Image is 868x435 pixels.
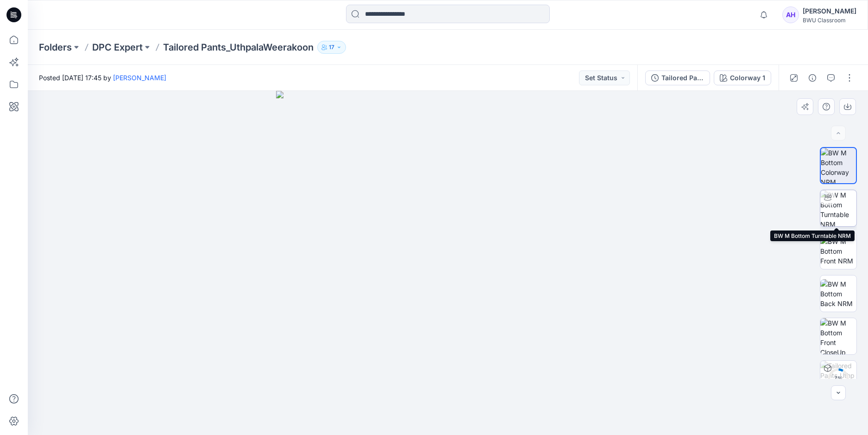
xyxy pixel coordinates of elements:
button: Tailored Pants_UthpalaWeerakoon [645,70,710,85]
span: Posted [DATE] 17:45 by [39,73,166,83]
div: [PERSON_NAME] [803,6,856,17]
button: Details [805,70,820,85]
div: Colorway 1 [730,73,765,83]
a: Folders [39,41,72,54]
div: Tailored Pants_UthpalaWeerakoon [661,73,704,83]
img: BW M Bottom Front CloseUp NRM [820,318,856,354]
button: Colorway 1 [714,70,771,85]
img: BW M Bottom Back NRM [820,279,856,308]
img: BW M Bottom Turntable NRM [820,190,856,226]
div: 7 % [827,375,849,383]
div: AH [782,6,799,23]
button: 17 [317,41,346,54]
div: BWU Classroom [803,17,856,24]
p: 17 [329,42,334,52]
p: Tailored Pants_UthpalaWeerakoon [163,41,314,54]
img: Tailored Pants_UthpalaWeerakoon Colorway 1 [820,361,856,397]
img: BW M Bottom Front NRM [820,237,856,266]
img: eyJhbGciOiJIUzI1NiIsImtpZCI6IjAiLCJzbHQiOiJzZXMiLCJ0eXAiOiJKV1QifQ.eyJkYXRhIjp7InR5cGUiOiJzdG9yYW... [276,91,620,435]
img: BW M Bottom Colorway NRM [821,148,856,183]
a: DPC Expert [92,41,143,54]
a: [PERSON_NAME] [113,74,166,82]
